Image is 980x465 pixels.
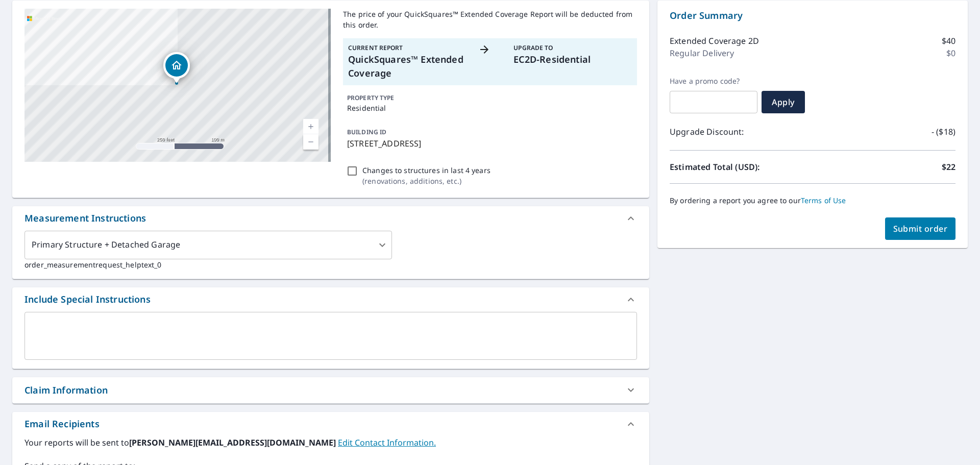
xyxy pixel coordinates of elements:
[163,52,190,84] div: Dropped pin, building 1, Residential property, 5723 Gladehill Dr Kingwood, TX 77345
[24,292,151,306] div: Include Special Instructions
[24,231,392,259] div: Primary Structure + Detached Garage
[942,35,955,47] p: $40
[946,47,955,59] p: $0
[12,287,649,312] div: Include Special Instructions
[670,77,757,86] label: Have a promo code?
[24,436,637,449] label: Your reports will be sent to
[670,126,813,138] p: Upgrade Discount:
[343,9,637,30] p: The price of your QuickSquares™ Extended Coverage Report will be deducted from this order.
[12,206,649,231] div: Measurement Instructions
[670,9,955,22] p: Order Summary
[24,211,146,225] div: Measurement Instructions
[513,53,632,66] p: EC2D-Residential
[347,128,386,136] p: BUILDING ID
[24,417,100,431] div: Email Recipients
[348,43,467,53] p: Current Report
[932,126,955,138] p: - ($18)
[670,47,734,59] p: Regular Delivery
[670,161,813,173] p: Estimated Total (USD):
[670,35,759,47] p: Extended Coverage 2D
[762,91,805,113] button: Apply
[347,103,633,113] p: Residential
[12,377,649,403] div: Claim Information
[801,195,846,205] a: Terms of Use
[513,43,632,53] p: Upgrade To
[24,259,637,270] p: order_measurementrequest_helptext_0
[303,119,318,134] a: Current Level 17, Zoom In
[24,383,108,397] div: Claim Information
[362,165,491,176] p: Changes to structures in last 4 years
[12,412,649,436] div: Email Recipients
[362,176,491,186] p: ( renovations, additions, etc. )
[347,93,633,103] p: PROPERTY TYPE
[303,134,318,150] a: Current Level 17, Zoom Out
[885,217,956,240] button: Submit order
[942,161,955,173] p: $22
[347,137,633,150] p: [STREET_ADDRESS]
[348,53,467,80] p: QuickSquares™ Extended Coverage
[670,196,955,205] p: By ordering a report you agree to our
[129,437,338,448] b: [PERSON_NAME][EMAIL_ADDRESS][DOMAIN_NAME]
[893,223,948,234] span: Submit order
[770,96,797,108] span: Apply
[338,437,436,448] a: EditContactInfo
